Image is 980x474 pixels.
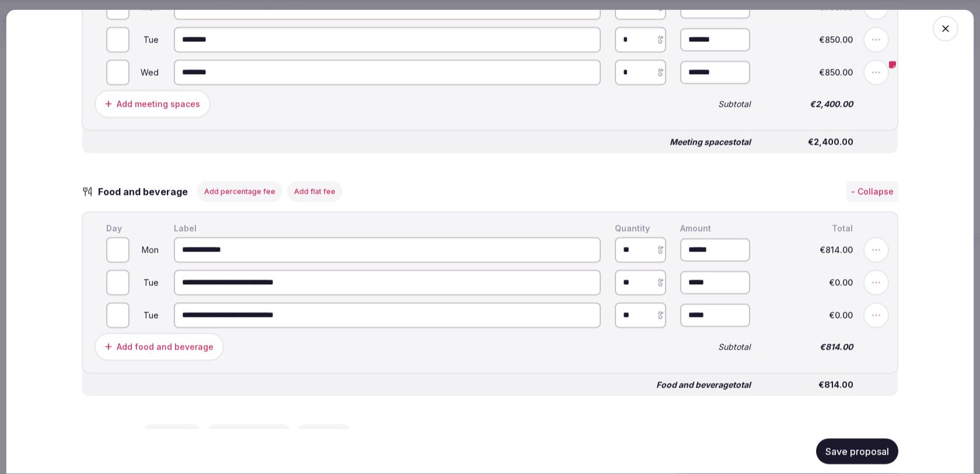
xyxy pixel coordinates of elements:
[764,311,853,319] span: €0.00
[678,97,752,110] div: Subtotal
[296,424,352,445] button: Add flat fee
[117,98,200,110] div: Add meeting spaces
[206,424,292,445] button: Add percentage fee
[762,222,855,235] div: Total
[132,311,160,319] div: Tue
[132,36,160,44] div: Tue
[171,222,603,235] div: Label
[816,438,898,464] button: Save proposal
[132,246,160,254] div: Mon
[678,340,752,353] div: Subtotal
[104,222,162,235] div: Day
[656,381,751,389] span: Food and beverage total
[678,222,752,235] div: Amount
[764,36,853,44] span: €850.00
[132,278,160,287] div: Tue
[764,343,853,351] span: €814.00
[846,181,898,202] button: - Collapse
[142,424,202,445] button: Add line item
[765,138,853,146] span: €2,400.00
[764,68,853,76] span: €850.00
[612,222,668,235] div: Quantity
[94,333,224,361] button: Add food and beverage
[764,278,853,287] span: €0.00
[117,341,213,353] div: Add food and beverage
[132,68,160,76] div: Wed
[94,90,211,118] button: Add meeting spaces
[287,181,342,202] button: Add flat fee
[764,100,853,108] span: €2,400.00
[670,138,751,146] span: Meeting spaces total
[93,184,199,198] h3: Food and beverage
[765,381,853,389] span: €814.00
[93,427,145,441] h3: Alcohol
[764,246,853,254] span: €814.00
[197,181,282,202] button: Add percentage fee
